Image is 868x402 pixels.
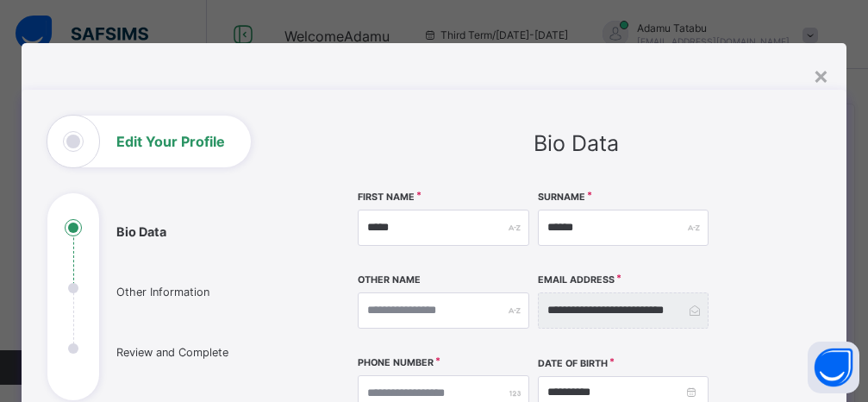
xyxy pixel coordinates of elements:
[358,357,434,368] label: Phone Number
[358,192,415,203] label: First Name
[538,358,608,369] label: Date of Birth
[534,130,619,156] span: Bio Data
[538,274,615,286] label: Email Address
[116,135,225,148] h1: Edit Your Profile
[358,274,421,286] label: Other Name
[813,60,829,90] div: ×
[808,342,859,393] button: Open asap
[538,192,585,203] label: Surname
